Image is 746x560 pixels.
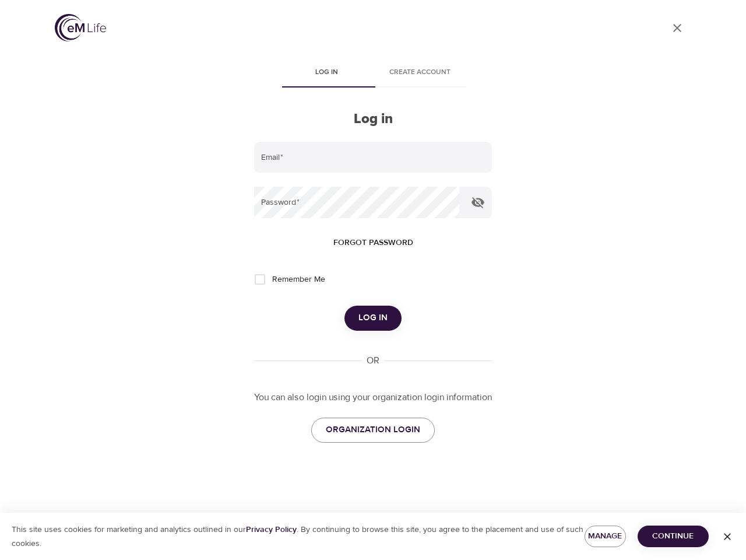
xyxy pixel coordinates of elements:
img: logo [55,14,106,41]
div: OR [362,354,384,367]
span: Forgot password [333,236,413,250]
span: Remember Me [272,274,325,286]
span: Manage [594,529,617,544]
a: Privacy Policy [246,524,297,535]
span: ORGANIZATION LOGIN [326,422,420,437]
span: Continue [647,529,699,544]
button: Forgot password [329,232,418,254]
span: Log in [358,310,388,325]
p: You can also login using your organization login information [254,391,492,404]
button: Log in [344,306,402,330]
a: close [663,14,691,42]
button: Manage [585,526,626,547]
span: Log in [287,66,366,79]
span: Create account [380,66,459,79]
a: ORGANIZATION LOGIN [311,418,435,442]
div: disabled tabs example [254,60,492,87]
h2: Log in [254,111,492,128]
button: Continue [638,526,709,547]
